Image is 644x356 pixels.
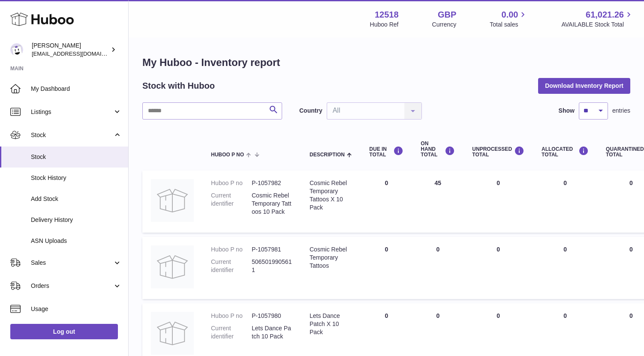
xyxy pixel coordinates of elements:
[463,171,533,233] td: 0
[299,107,322,115] label: Country
[533,237,597,299] td: 0
[211,312,252,320] dt: Huboo P no
[310,312,352,336] div: Lets Dance Patch X 10 Pack
[559,107,575,115] label: Show
[432,21,457,29] div: Currency
[31,174,122,182] span: Stock History
[502,9,518,21] span: 0.00
[10,43,23,56] img: caitlin@fancylamp.co
[151,179,194,222] img: product image
[490,9,528,29] a: 0.00 Total sales
[375,9,399,21] strong: 12518
[252,191,292,216] dd: Cosmic Rebel Temporary Tattoos 10 Pack
[369,146,403,158] div: DUE IN TOTAL
[629,246,633,253] span: 0
[31,216,122,224] span: Delivery History
[31,305,122,313] span: Usage
[252,245,292,254] dd: P-1057981
[412,171,463,233] td: 45
[310,179,352,212] div: Cosmic Rebel Temporary Tattoos X 10 Pack
[533,171,597,233] td: 0
[463,237,533,299] td: 0
[31,108,113,116] span: Listings
[151,312,194,355] img: product image
[151,245,194,288] img: product image
[490,21,528,29] span: Total sales
[412,237,463,299] td: 0
[612,107,630,115] span: entries
[32,42,109,58] div: [PERSON_NAME]
[310,152,345,158] span: Description
[252,324,292,341] dd: Lets Dance Patch 10 Pack
[32,50,126,57] span: [EMAIL_ADDRESS][DOMAIN_NAME]
[370,21,399,29] div: Huboo Ref
[310,245,352,270] div: Cosmic Rebel Temporary Tattoos
[31,195,122,203] span: Add Stock
[211,245,252,254] dt: Huboo P no
[361,237,412,299] td: 0
[421,141,455,158] div: ON HAND Total
[31,85,122,93] span: My Dashboard
[211,179,252,187] dt: Huboo P no
[211,324,252,341] dt: Current identifier
[31,131,113,139] span: Stock
[542,146,589,158] div: ALLOCATED Total
[629,179,633,186] span: 0
[472,146,524,158] div: UNPROCESSED Total
[31,282,113,290] span: Orders
[252,179,292,187] dd: P-1057982
[31,237,122,245] span: ASN Uploads
[538,78,630,93] button: Download Inventory Report
[361,171,412,233] td: 0
[211,152,244,158] span: Huboo P no
[561,9,634,29] a: 61,021.26 AVAILABLE Stock Total
[561,21,634,29] span: AVAILABLE Stock Total
[211,191,252,216] dt: Current identifier
[31,153,122,161] span: Stock
[142,80,215,92] h2: Stock with Huboo
[211,258,252,274] dt: Current identifier
[142,56,630,69] h1: My Huboo - Inventory report
[252,258,292,274] dd: 5065019905611
[438,9,456,21] strong: GBP
[586,9,624,21] span: 61,021.26
[31,259,113,267] span: Sales
[629,312,633,319] span: 0
[10,324,118,339] a: Log out
[252,312,292,320] dd: P-1057980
